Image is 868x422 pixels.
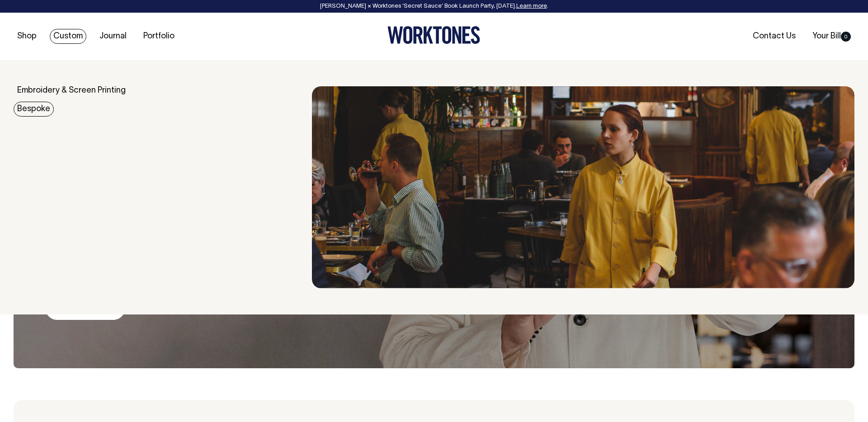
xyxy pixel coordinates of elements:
div: [PERSON_NAME] × Worktones ‘Secret Sauce’ Book Launch Party, [DATE]. . [9,3,859,9]
a: Embroidery & Screen Printing [14,83,129,98]
a: Custom [50,29,86,44]
img: Bespoke [312,86,854,288]
a: Bespoke [14,102,54,117]
span: 0 [841,32,851,42]
a: Your Bill0 [809,29,854,44]
a: Shop [14,29,40,44]
a: Journal [96,29,130,44]
a: Portfolio [140,29,178,44]
a: Contact Us [749,29,799,44]
a: Learn more [516,4,547,9]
